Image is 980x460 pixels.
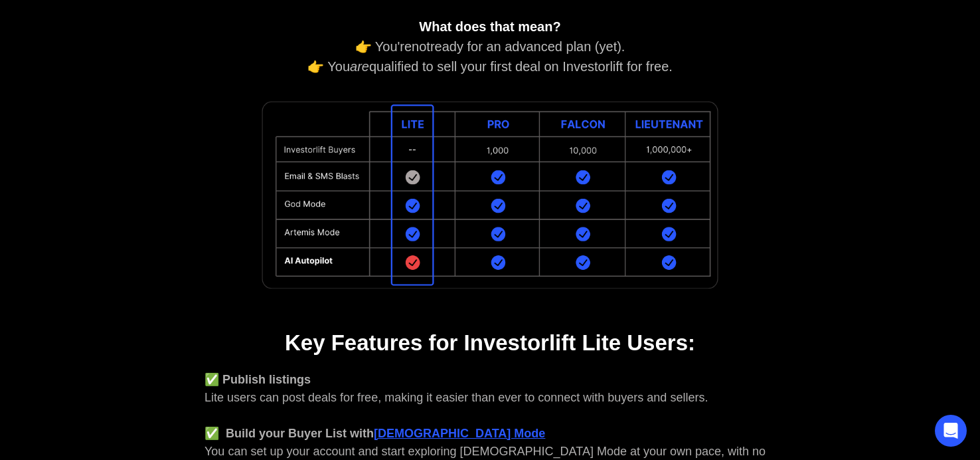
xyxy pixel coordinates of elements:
a: [DEMOGRAPHIC_DATA] Mode [374,427,545,440]
div: Open Intercom Messenger [935,415,967,447]
em: not [412,39,430,54]
div: 👉 You're ready for an advanced plan (yet). 👉 You qualified to sell your first deal on Investorlif... [204,17,776,76]
em: are [350,59,369,74]
strong: ✅ Publish listings [204,373,311,386]
strong: Key Features for Investorlift Lite Users: [285,330,695,355]
strong: What does that mean? [419,19,560,34]
strong: ✅ Build your Buyer List with [204,427,374,440]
